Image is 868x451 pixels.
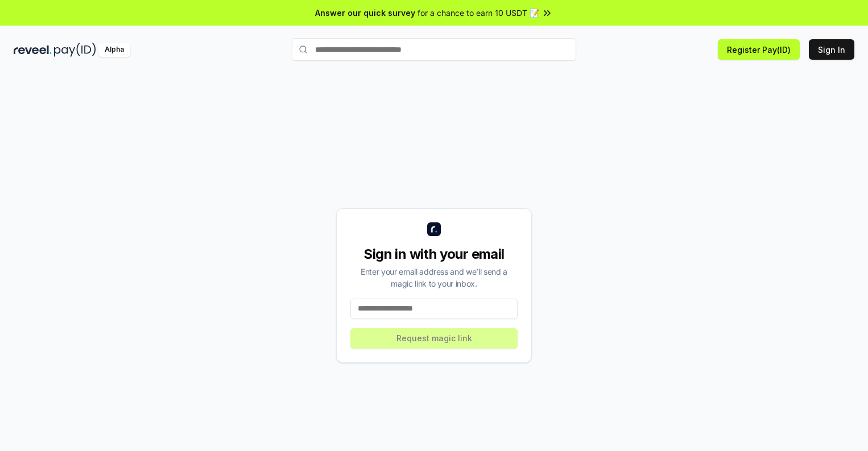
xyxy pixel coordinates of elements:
button: Sign In [809,39,854,60]
button: Register Pay(ID) [718,39,800,60]
span: for a chance to earn 10 USDT 📝 [418,7,539,19]
img: logo_small [427,222,441,236]
div: Sign in with your email [350,245,518,263]
span: Answer our quick survey [315,7,415,19]
img: reveel_dark [14,43,52,57]
div: Enter your email address and we’ll send a magic link to your inbox. [350,266,518,289]
img: pay_id [54,43,96,57]
div: Alpha [98,43,130,57]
